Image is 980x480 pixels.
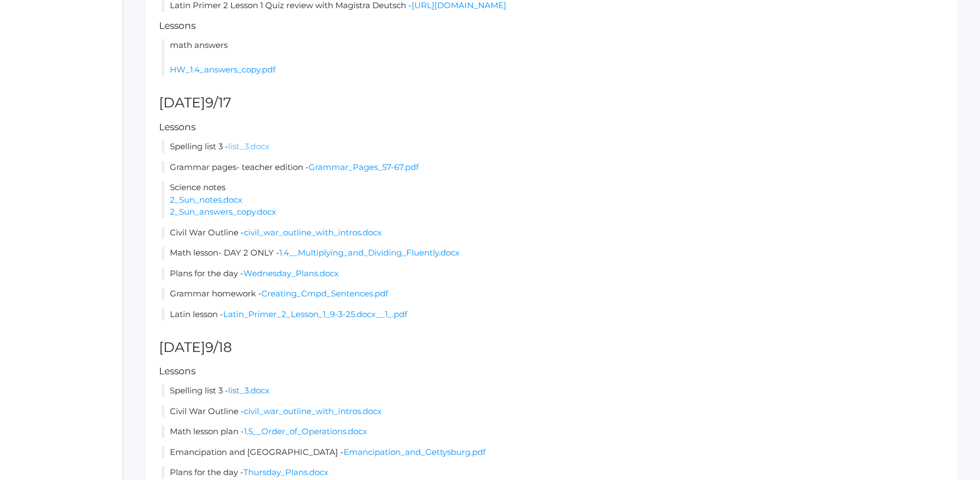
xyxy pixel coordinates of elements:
[228,385,269,396] a: list_3.docx
[243,268,339,278] a: Wednesday_Plans.docx
[162,466,944,479] li: Plans for the day -
[162,268,944,280] li: Plans for the day -
[205,339,232,355] span: 9/18
[261,288,388,299] a: Creating_Cmpd_Sentences.pdf
[159,340,944,355] h2: [DATE]
[162,446,944,459] li: Emancipation and [GEOGRAPHIC_DATA] -
[344,447,486,457] a: Emancipation_and_Gettysburg.pdf
[162,405,944,418] li: Civil War Outline -
[244,406,382,416] a: civil_war_outline_with_intros.docx
[162,181,944,218] li: Science notes
[244,227,382,238] a: civil_war_outline_with_intros.docx
[162,141,944,153] li: Spelling list 3 -
[309,162,419,172] a: Grammar_Pages_57-67.pdf
[170,206,276,217] a: 2_Sun_answers_copy.docx
[170,195,242,205] a: 2_Sun_notes.docx
[244,426,367,436] a: 1.5__Order_of_Operations.docx
[162,39,944,76] li: math answers
[223,309,407,319] a: Latin_Primer_2_Lesson_1_9-3-25.docx__1_.pdf
[162,426,944,438] li: Math lesson plan -
[159,122,944,132] h5: Lessons
[162,227,944,239] li: Civil War Outline -
[228,141,269,151] a: list_3.docx
[162,385,944,397] li: Spelling list 3 -
[162,288,944,300] li: Grammar homework -
[159,366,944,376] h5: Lessons
[170,64,275,75] a: HW_1.4_answers_copy.pdf
[162,161,944,174] li: Grammar pages- teacher edition -
[162,308,944,321] li: Latin lesson -
[159,21,944,31] h5: Lessons
[243,467,328,477] a: Thursday_Plans.docx
[279,247,460,258] a: 1.4__Multiplying_and_Dividing_Fluently.docx
[159,95,944,111] h2: [DATE]
[162,247,944,259] li: Math lesson- DAY 2 ONLY -
[205,94,231,111] span: 9/17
